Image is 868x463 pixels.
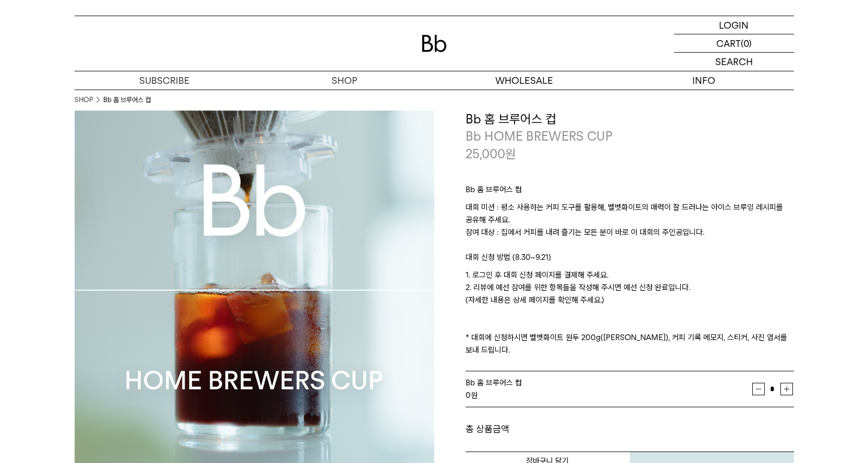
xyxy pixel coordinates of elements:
img: 로고 [422,35,447,52]
p: 1. 로그인 후 대회 신청 페이지를 결제해 주세요. 2. 리뷰에 예선 참여를 위한 항목들을 작성해 주시면 예선 신청 완료입니다. (자세한 내용은 상세 페이지를 확인해 주세요.... [466,269,794,356]
span: 원 [505,146,516,161]
button: 감소 [752,383,765,395]
p: Bb HOME BREWERS CUP [466,128,794,145]
a: SHOP [75,95,93,105]
dt: 총 상품금액 [466,423,630,435]
p: WHOLESALE [434,71,614,90]
strong: 0 [466,391,471,400]
p: SEARCH [715,53,753,71]
a: LOGIN [674,16,794,34]
a: SHOP [254,71,434,90]
p: Bb 홈 브루어스 컵 [466,183,794,201]
div: 원 [466,389,752,402]
a: SUBSCRIBE [75,71,254,90]
p: 25,000 [466,145,516,163]
a: CART (0) [674,34,794,53]
button: 증가 [780,383,793,395]
p: INFO [614,71,794,90]
p: LOGIN [719,16,749,34]
p: 대회 미션 : 평소 사용하는 커피 도구를 활용해, 벨벳화이트의 매력이 잘 드러나는 아이스 브루잉 레시피를 공유해 주세요. 참여 대상 : 집에서 커피를 내려 즐기는 모든 분이 ... [466,201,794,251]
h3: Bb 홈 브루어스 컵 [466,110,794,128]
p: (0) [741,34,752,52]
li: Bb 홈 브루어스 컵 [103,95,151,105]
p: 대회 신청 방법 (8.30~9.21) [466,251,794,269]
p: CART [716,34,741,52]
span: Bb 홈 브루어스 컵 [466,378,522,387]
